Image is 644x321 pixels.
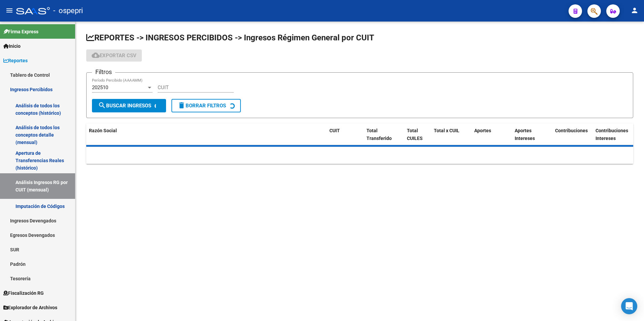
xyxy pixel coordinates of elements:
span: Fiscalización RG [3,289,44,297]
span: Total CUILES [407,128,423,141]
datatable-header-cell: Contribuciones [552,123,593,146]
datatable-header-cell: Aportes Intereses [512,123,552,146]
span: 202510 [92,84,108,91]
mat-icon: cloud_download [92,51,100,59]
h3: Filtros [92,67,115,77]
span: REPORTES -> INGRESOS PERCIBIDOS -> Ingresos Régimen General por CUIT [86,33,374,42]
datatable-header-cell: CUIT [327,123,364,146]
div: Open Intercom Messenger [621,298,637,314]
datatable-header-cell: Razón Social [86,123,327,146]
span: Contribuciones Intereses [595,128,628,141]
span: Firma Express [3,28,38,35]
span: Inicio [3,42,21,50]
span: Exportar CSV [92,52,136,59]
mat-icon: person [631,6,639,14]
mat-icon: delete [178,101,186,109]
span: Total Transferido [366,128,392,141]
span: Aportes Intereses [515,128,535,141]
button: Exportar CSV [86,49,142,62]
span: Borrar Filtros [178,103,226,109]
span: Aportes [474,128,491,133]
datatable-header-cell: Aportes [472,123,512,146]
span: Razón Social [89,128,117,133]
mat-icon: search [98,101,106,109]
button: Borrar Filtros [171,99,241,112]
span: - ospepri [53,3,83,18]
datatable-header-cell: Contribuciones Intereses [593,123,633,146]
span: Contribuciones [555,128,588,133]
span: Total x CUIL [434,128,459,133]
datatable-header-cell: Total Transferido [364,123,404,146]
datatable-header-cell: Total CUILES [404,123,431,146]
datatable-header-cell: Total x CUIL [431,123,472,146]
span: Buscar Ingresos [98,103,151,109]
span: CUIT [329,128,340,133]
mat-icon: menu [5,6,13,14]
button: Buscar Ingresos [92,99,166,112]
span: Explorador de Archivos [3,304,57,311]
span: Reportes [3,57,28,64]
